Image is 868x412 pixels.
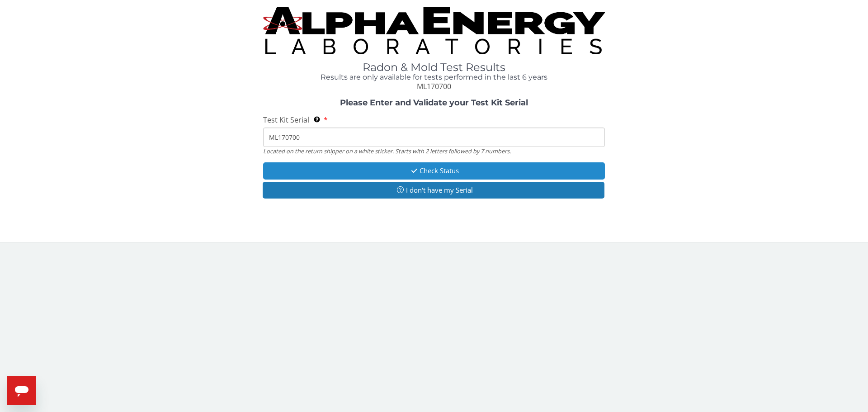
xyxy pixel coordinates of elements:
div: Located on the return shipper on a white sticker. Starts with 2 letters followed by 7 numbers. [263,147,605,155]
button: Check Status [263,162,605,179]
h4: Results are only available for tests performed in the last 6 years [263,73,605,81]
button: I don't have my Serial [263,182,604,199]
span: ML170700 [417,81,451,91]
img: TightCrop.jpg [263,7,605,54]
h1: Radon & Mold Test Results [263,62,605,73]
strong: Please Enter and Validate your Test Kit Serial [340,98,528,108]
iframe: Button to launch messaging window, conversation in progress [7,376,36,405]
span: Test Kit Serial [263,115,309,125]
